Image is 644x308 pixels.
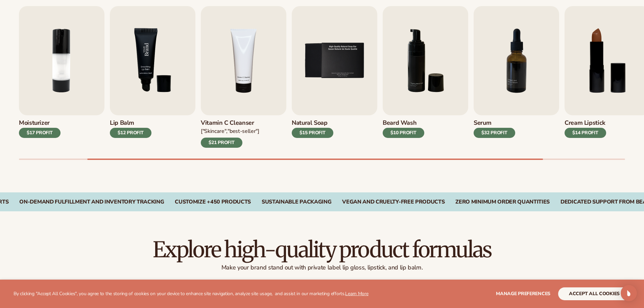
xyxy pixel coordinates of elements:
[383,6,468,148] a: 6 / 9
[455,199,550,205] div: ZERO MINIMUM ORDER QUANTITIES
[262,199,331,205] div: SUSTAINABLE PACKAGING
[292,119,333,127] h3: Natural Soap
[201,119,259,127] h3: Vitamin C Cleanser
[558,287,630,300] button: accept all cookies
[201,138,242,148] div: $21 PROFIT
[292,128,333,138] div: $15 PROFIT
[342,199,445,205] div: VEGAN AND CRUELTY-FREE PRODUCTS
[383,128,424,138] div: $10 PROFIT
[19,264,625,271] p: Make your brand stand out with private label lip gloss, lipstick, and lip balm.
[110,6,195,115] img: Shopify Image 7
[19,119,61,127] h3: Moisturizer
[19,6,104,148] a: 2 / 9
[201,128,259,135] div: ["Skincare","Best-seller"]
[474,119,515,127] h3: Serum
[621,285,637,301] div: Open Intercom Messenger
[201,6,286,148] a: 4 / 9
[110,119,151,127] h3: Lip Balm
[19,199,164,205] div: On-Demand Fulfillment and Inventory Tracking
[14,291,368,297] p: By clicking "Accept All Cookies", you agree to the storing of cookies on your device to enhance s...
[175,199,251,205] div: CUSTOMIZE +450 PRODUCTS
[345,290,368,297] a: Learn More
[496,290,550,297] span: Manage preferences
[110,128,151,138] div: $12 PROFIT
[474,6,559,148] a: 7 / 9
[565,119,606,127] h3: Cream Lipstick
[19,238,625,261] h2: Explore high-quality product formulas
[474,128,515,138] div: $32 PROFIT
[292,6,377,148] a: 5 / 9
[19,128,61,138] div: $17 PROFIT
[110,6,195,148] a: 3 / 9
[496,287,550,300] button: Manage preferences
[383,119,424,127] h3: Beard Wash
[565,128,606,138] div: $14 PROFIT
